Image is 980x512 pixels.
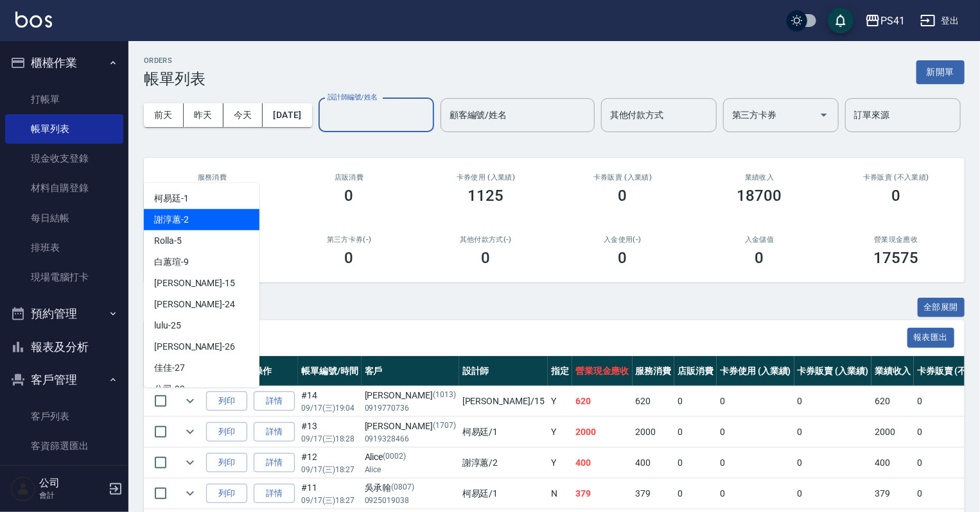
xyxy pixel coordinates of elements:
h3: 17575 [874,249,919,267]
span: 謝淳蕙 -2 [154,213,189,226]
h3: 1125 [468,187,504,205]
button: expand row [180,422,200,441]
button: 列印 [206,391,247,411]
a: 詳情 [254,484,295,504]
button: save [828,8,853,33]
h2: 卡券使用 (入業績) [433,173,539,182]
td: 0 [717,448,794,478]
p: Alice [365,464,456,475]
button: 預約管理 [5,297,123,330]
td: 620 [572,386,633,416]
h3: 0 [892,187,901,205]
div: [PERSON_NAME] [365,389,456,402]
div: [PERSON_NAME] [365,420,456,433]
h2: 其他付款方式(-) [433,235,539,244]
td: 620 [633,386,675,416]
h2: 入金使用(-) [570,235,676,244]
td: #13 [298,417,362,447]
p: (1013) [433,389,456,402]
td: 0 [674,417,717,447]
td: 0 [717,386,794,416]
td: 柯易廷 /1 [459,479,548,509]
button: 列印 [206,453,247,473]
button: 列印 [206,484,247,504]
th: 操作 [250,356,298,386]
button: expand row [180,453,200,472]
h3: 0 [345,249,354,267]
td: 0 [674,386,717,416]
button: PS41 [860,8,910,34]
td: [PERSON_NAME] /15 [459,386,548,416]
h2: 卡券販賣 (入業績) [570,173,676,182]
h5: 公司 [39,477,105,490]
td: 0 [717,479,794,509]
h3: 0 [482,249,491,267]
h2: ORDERS [144,56,206,65]
p: 0925019038 [365,495,456,506]
button: 櫃檯作業 [5,46,123,80]
p: 0919770736 [365,402,456,414]
a: 打帳單 [5,85,123,114]
button: expand row [180,391,200,411]
th: 指定 [548,356,572,386]
div: Alice [365,450,456,464]
td: Y [548,417,572,447]
span: 訂單列表 [159,332,907,345]
img: Logo [15,12,52,28]
button: 全部展開 [918,298,965,318]
span: 公司 -99 [154,382,185,396]
label: 設計師編號/姓名 [328,92,378,102]
a: 客資篩選匯出 [5,431,123,461]
span: 佳佳 -27 [154,361,185,375]
button: Open [814,105,834,125]
th: 卡券使用 (入業績) [717,356,794,386]
th: 設計師 [459,356,548,386]
span: [PERSON_NAME] -15 [154,277,235,290]
td: #11 [298,479,362,509]
td: 0 [674,479,717,509]
button: 登出 [915,9,965,33]
td: 620 [871,386,914,416]
span: [PERSON_NAME] -24 [154,298,235,311]
p: 會計 [39,490,105,501]
span: 柯易廷 -1 [154,192,189,205]
td: 0 [794,417,872,447]
a: 排班表 [5,233,123,262]
td: 0 [794,386,872,416]
button: 報表匯出 [907,328,955,348]
p: (1707) [433,420,456,433]
h3: 18700 [737,187,782,205]
td: Y [548,386,572,416]
td: 0 [717,417,794,447]
td: 2000 [871,417,914,447]
button: 報表及分析 [5,330,123,364]
td: 0 [674,448,717,478]
td: N [548,479,572,509]
td: 379 [572,479,633,509]
button: 今天 [223,103,263,127]
div: 吳承翰 [365,481,456,495]
h3: 0 [618,249,627,267]
button: expand row [180,484,200,503]
h3: 服務消費 [159,173,265,182]
a: 客戶列表 [5,402,123,431]
span: [PERSON_NAME] -26 [154,340,235,354]
button: 列印 [206,422,247,442]
h3: 帳單列表 [144,70,206,88]
p: 09/17 (三) 18:28 [301,433,358,445]
a: 報表匯出 [907,331,955,343]
button: 客戶管理 [5,363,123,397]
th: 業績收入 [871,356,914,386]
th: 客戶 [362,356,459,386]
td: 2000 [633,417,675,447]
th: 服務消費 [633,356,675,386]
a: 現場電腦打卡 [5,262,123,292]
a: 卡券管理 [5,461,123,490]
td: 柯易廷 /1 [459,417,548,447]
p: 09/17 (三) 19:04 [301,402,358,414]
td: 2000 [572,417,633,447]
p: (0807) [392,481,415,495]
h2: 第三方卡券(-) [296,235,402,244]
span: lulu -25 [154,319,181,332]
h3: 0 [755,249,764,267]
